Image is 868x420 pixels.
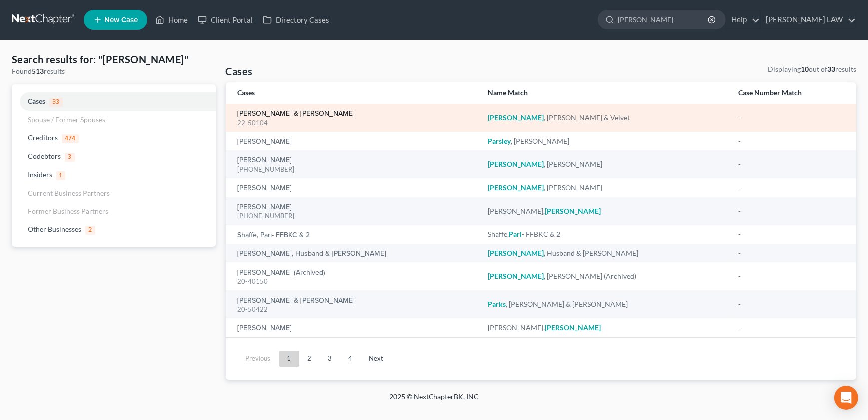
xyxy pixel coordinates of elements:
[56,171,65,180] span: 1
[238,269,326,276] a: [PERSON_NAME] (Archived)
[28,97,45,105] span: Cases
[488,160,544,168] em: [PERSON_NAME]
[738,183,844,193] div: -
[12,147,216,166] a: Codebtors3
[279,351,299,367] a: 1
[32,67,44,75] strong: 513
[726,11,760,29] a: Help
[738,248,844,258] div: -
[545,207,601,215] em: [PERSON_NAME]
[28,133,58,142] span: Creditors
[488,206,723,216] div: [PERSON_NAME],
[28,225,81,233] span: Other Businesses
[62,134,79,143] span: 474
[28,170,52,179] span: Insiders
[49,98,63,107] span: 33
[827,65,835,73] strong: 33
[12,166,216,184] a: Insiders1
[85,226,95,235] span: 2
[509,230,522,238] em: Pari
[488,183,544,192] em: [PERSON_NAME]
[480,82,731,104] th: Name Match
[341,351,361,367] a: 4
[238,157,292,164] a: [PERSON_NAME]
[488,271,723,281] div: , [PERSON_NAME] (Archived)
[488,299,723,309] div: , [PERSON_NAME] & [PERSON_NAME]
[738,323,844,333] div: -
[238,305,472,314] div: 20-50422
[238,211,472,221] div: [PHONE_NUMBER]
[738,299,844,309] div: -
[238,110,355,117] a: [PERSON_NAME] & [PERSON_NAME]
[28,207,108,215] span: Former Business Partners
[738,159,844,169] div: -
[12,202,216,220] a: Former Business Partners
[488,229,723,239] div: Shaffe, - FFBKC & 2
[738,271,844,281] div: -
[488,136,723,146] div: , [PERSON_NAME]
[238,250,387,257] a: [PERSON_NAME], Husband & [PERSON_NAME]
[28,189,110,197] span: Current Business Partners
[488,113,723,123] div: , [PERSON_NAME] & Velvet
[488,300,506,308] em: Parks
[238,185,292,192] a: [PERSON_NAME]
[226,64,253,78] h4: Cases
[12,129,216,147] a: Creditors474
[12,52,216,66] h4: Search results for: "[PERSON_NAME]"
[834,386,858,410] div: Open Intercom Messenger
[238,325,292,332] a: [PERSON_NAME]
[150,11,193,29] a: Home
[738,136,844,146] div: -
[238,165,472,174] div: [PHONE_NUMBER]
[618,10,709,29] input: Search by name...
[238,232,310,239] a: Shaffe, Pari- FFBKC & 2
[258,11,334,29] a: Directory Cases
[545,323,601,332] em: [PERSON_NAME]
[738,113,844,123] div: -
[238,118,472,128] div: 22-50104
[28,115,105,124] span: Spouse / Former Spouses
[488,323,723,333] div: [PERSON_NAME],
[12,184,216,202] a: Current Business Partners
[488,159,723,169] div: , [PERSON_NAME]
[761,11,856,29] a: [PERSON_NAME] LAW
[28,152,61,160] span: Codebtors
[488,249,544,257] em: [PERSON_NAME]
[488,272,544,280] em: [PERSON_NAME]
[238,297,355,304] a: [PERSON_NAME] & [PERSON_NAME]
[12,92,216,111] a: Cases33
[12,111,216,129] a: Spouse / Former Spouses
[488,113,544,122] em: [PERSON_NAME]
[738,206,844,216] div: -
[238,204,292,211] a: [PERSON_NAME]
[149,392,719,410] div: 2025 © NextChapterBK, INC
[65,153,75,162] span: 3
[488,248,723,258] div: , Husband & [PERSON_NAME]
[193,11,258,29] a: Client Portal
[488,183,723,193] div: , [PERSON_NAME]
[361,351,392,367] a: Next
[104,16,138,24] span: New Case
[768,64,856,74] div: Displaying out of results
[238,138,292,145] a: [PERSON_NAME]
[801,65,809,73] strong: 10
[320,351,340,367] a: 3
[238,277,472,286] div: 20-40150
[300,351,320,367] a: 2
[730,82,856,104] th: Case Number Match
[226,82,480,104] th: Cases
[488,137,511,145] em: Parsley
[12,220,216,239] a: Other Businesses2
[738,229,844,239] div: -
[12,66,216,76] div: Found results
